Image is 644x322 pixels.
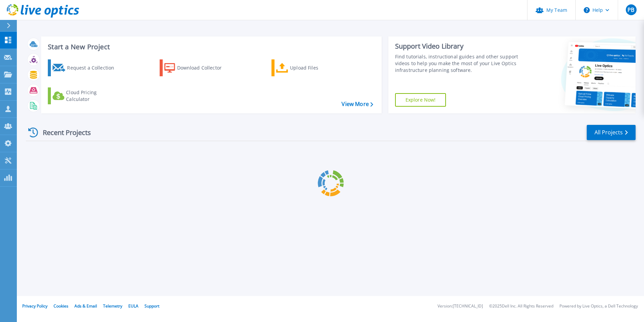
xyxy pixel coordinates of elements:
li: © 2025 Dell Inc. All Rights Reserved [489,304,553,308]
span: PB [627,7,634,12]
div: Download Collector [177,61,231,75]
li: Powered by Live Optics, a Dell Technology [559,304,638,308]
div: Cloud Pricing Calculator [66,89,120,103]
div: Upload Files [290,61,344,75]
a: Upload Files [271,59,347,76]
a: Support [144,303,159,309]
a: View More [342,101,373,107]
div: Support Video Library [395,42,521,51]
a: Explore Now! [395,93,446,107]
a: Cloud Pricing Calculator [48,87,123,104]
div: Find tutorials, instructional guides and other support videos to help you make the most of your L... [395,53,521,74]
a: Cookies [54,303,68,309]
a: Telemetry [103,303,122,309]
div: Recent Projects [26,124,100,141]
a: Request a Collection [48,59,123,76]
a: EULA [128,303,138,309]
h3: Start a New Project [48,43,373,51]
div: Request a Collection [67,61,121,75]
a: Ads & Email [74,303,97,309]
a: All Projects [587,125,636,140]
li: Version: [TECHNICAL_ID] [438,304,483,308]
a: Download Collector [160,59,235,76]
a: Privacy Policy [22,303,47,309]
